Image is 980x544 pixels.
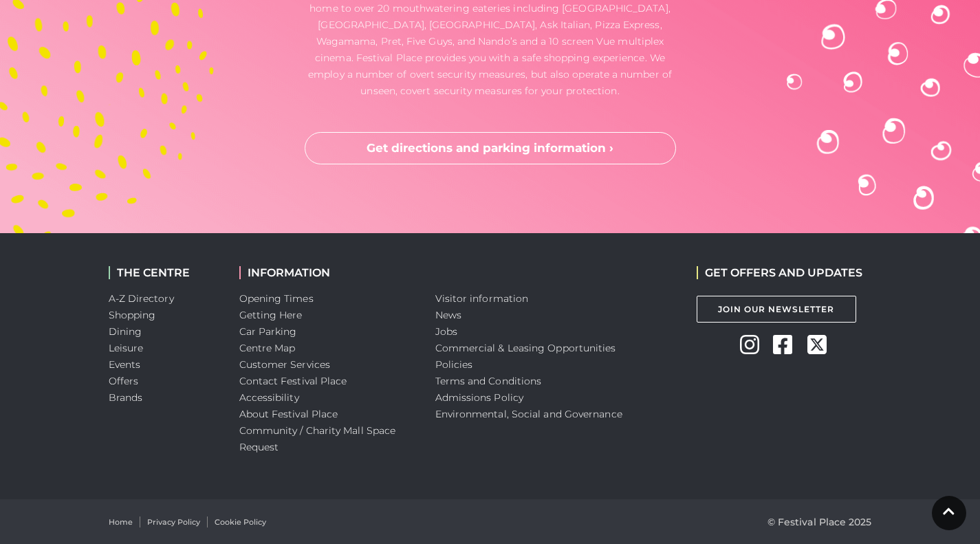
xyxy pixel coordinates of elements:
a: Opening Times [239,292,314,305]
a: Admissions Policy [435,391,524,404]
h2: GET OFFERS AND UPDATES [697,266,862,279]
h2: THE CENTRE [109,266,219,279]
a: Community / Charity Mall Space Request [239,424,396,453]
a: Terms and Conditions [435,375,542,387]
a: Events [109,358,141,371]
a: Cookie Policy [215,516,266,528]
a: A-Z Directory [109,292,174,305]
a: Leisure [109,342,144,354]
a: Shopping [109,309,156,321]
a: Getting Here [239,309,303,321]
a: Commercial & Leasing Opportunities [435,342,616,354]
a: Centre Map [239,342,296,354]
a: Visitor information [435,292,529,305]
a: Accessibility [239,391,299,404]
a: About Festival Place [239,408,338,420]
a: Join Our Newsletter [697,296,856,323]
a: Jobs [435,325,457,338]
a: Home [109,516,133,528]
p: © Festival Place 2025 [767,514,872,530]
a: Policies [435,358,473,371]
a: Privacy Policy [147,516,200,528]
a: Get directions and parking information › [305,132,676,165]
h2: INFORMATION [239,266,415,279]
a: Contact Festival Place [239,375,347,387]
a: Environmental, Social and Governance [435,408,622,420]
a: Offers [109,375,139,387]
a: Car Parking [239,325,297,338]
a: Customer Services [239,358,331,371]
a: Brands [109,391,143,404]
a: News [435,309,461,321]
a: Dining [109,325,142,338]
